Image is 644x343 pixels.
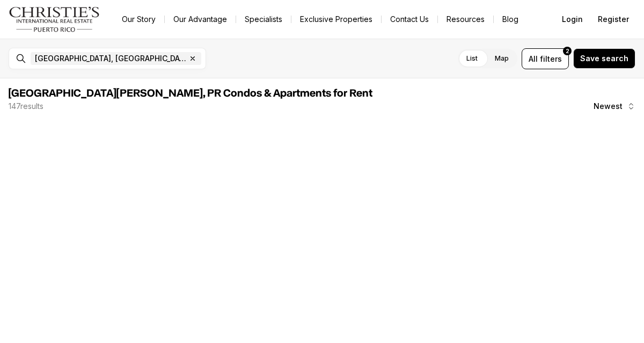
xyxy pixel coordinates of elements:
[529,53,538,64] span: All
[9,88,372,99] span: [GEOGRAPHIC_DATA][PERSON_NAME], PR Condos & Apartments for Rent
[598,15,629,24] span: Register
[486,49,517,68] label: Map
[35,54,186,63] span: [GEOGRAPHIC_DATA], [GEOGRAPHIC_DATA], [GEOGRAPHIC_DATA]
[562,15,583,24] span: Login
[566,47,569,55] span: 2
[438,12,493,27] a: Resources
[573,48,635,69] button: Save search
[291,12,381,27] a: Exclusive Properties
[555,9,589,30] button: Login
[113,12,164,27] a: Our Story
[382,12,437,27] button: Contact Us
[522,48,569,69] button: Allfilters2
[236,12,291,27] a: Specialists
[580,54,628,63] span: Save search
[494,12,527,27] a: Blog
[587,96,642,117] button: Newest
[540,53,562,64] span: filters
[9,6,100,32] img: logo
[594,102,623,111] span: Newest
[165,12,236,27] a: Our Advantage
[9,102,43,111] p: 147 results
[591,9,635,30] button: Register
[458,49,486,68] label: List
